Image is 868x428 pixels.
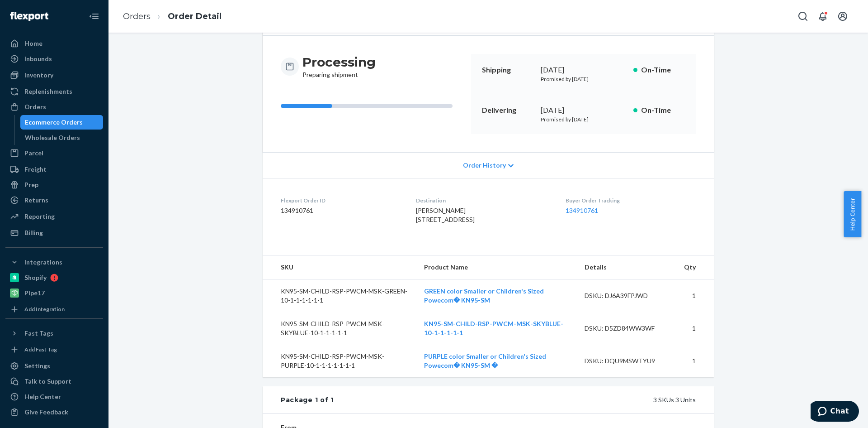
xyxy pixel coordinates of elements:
button: Talk to Support [5,374,103,389]
h3: Processing [302,54,376,70]
a: Reporting [5,209,103,224]
button: Integrations [5,255,103,269]
a: Home [5,36,103,51]
button: Give Feedback [5,405,103,419]
a: Returns [5,193,103,207]
a: Replenishments [5,84,103,99]
div: Give Feedback [24,408,68,417]
div: DSKU: DQU9MSWTYU9 [585,356,670,365]
ol: breadcrumbs [116,3,229,30]
p: On-Time [641,65,685,75]
a: Ecommerce Orders [20,115,104,130]
a: KN95-SM-CHILD-RSP-PWCM-MSK-SKYBLUE-10-1-1-1-1-1 [424,320,563,337]
div: Shopify [24,273,47,282]
button: Open Search Box [794,7,812,25]
button: Help Center [844,191,861,237]
p: Promised by [DATE] [541,115,626,123]
button: Fast Tags [5,326,103,341]
div: Add Integration [24,305,65,313]
a: 134910761 [566,207,598,214]
a: Orders [5,100,103,114]
div: Help Center [24,392,61,401]
div: [DATE] [541,65,626,75]
iframe: Opens a widget where you can chat to one of our agents [811,401,859,423]
button: Close Navigation [85,7,103,25]
td: KN95-SM-CHILD-RSP-PWCM-MSK-SKYBLUE-10-1-1-1-1-1 [263,312,417,345]
div: Orders [24,102,46,111]
p: Promised by [DATE] [541,75,626,83]
div: Reporting [24,212,55,221]
div: Package 1 of 1 [281,395,334,404]
td: 1 [677,345,714,377]
img: Flexport logo [10,12,48,21]
td: KN95-SM-CHILD-RSP-PWCM-MSK-PURPLE-10-1-1-1-1-1-1-1 [263,345,417,377]
a: GREEN color Smaller or Children's Sized Powecom� KN95-SM [424,287,544,304]
a: Add Fast Tag [5,344,103,355]
div: Talk to Support [24,377,71,386]
a: Shopify [5,270,103,285]
div: Prep [24,180,38,189]
dt: Buyer Order Tracking [566,197,696,204]
td: 1 [677,279,714,313]
a: Help Center [5,390,103,404]
div: Ecommerce Orders [25,118,83,127]
a: Wholesale Orders [20,130,104,145]
div: Pipe17 [24,289,45,298]
div: Inventory [24,71,53,80]
div: [DATE] [541,105,626,115]
span: Order History [463,161,506,170]
td: 1 [677,312,714,345]
div: Integrations [24,258,62,267]
a: Pipe17 [5,286,103,300]
div: Returns [24,196,48,205]
th: Details [577,255,677,279]
a: Billing [5,226,103,240]
div: Wholesale Orders [25,133,80,142]
td: KN95-SM-CHILD-RSP-PWCM-MSK-GREEN-10-1-1-1-1-1-1 [263,279,417,313]
div: Replenishments [24,87,72,96]
a: Freight [5,162,103,177]
span: [PERSON_NAME] [STREET_ADDRESS] [416,207,475,223]
div: Parcel [24,149,43,158]
p: Delivering [482,105,533,115]
button: Open notifications [814,7,832,25]
a: Order Detail [168,11,222,21]
div: Freight [24,165,47,174]
div: Inbounds [24,54,52,63]
a: PURPLE color Smaller or Children's Sized Powecom� KN95-SM � [424,352,546,369]
p: Shipping [482,65,533,75]
div: Fast Tags [24,329,53,338]
div: 3 SKUs 3 Units [334,395,696,404]
dt: Flexport Order ID [281,197,401,204]
th: Qty [677,255,714,279]
a: Add Integration [5,304,103,315]
a: Orders [123,11,151,21]
div: DSKU: D5ZD84WW3WF [585,324,670,333]
dd: 134910761 [281,206,401,215]
dt: Destination [416,197,551,204]
div: Preparing shipment [302,54,376,79]
a: Parcel [5,146,103,160]
a: Settings [5,359,103,373]
th: Product Name [417,255,578,279]
a: Prep [5,178,103,192]
div: Billing [24,228,43,237]
p: On-Time [641,105,685,115]
div: Settings [24,361,50,370]
div: Add Fast Tag [24,346,57,353]
div: DSKU: DJ6A39FPJWD [585,291,670,300]
th: SKU [263,255,417,279]
div: Home [24,39,42,48]
a: Inbounds [5,52,103,66]
a: Inventory [5,68,103,82]
button: Open account menu [834,7,852,25]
